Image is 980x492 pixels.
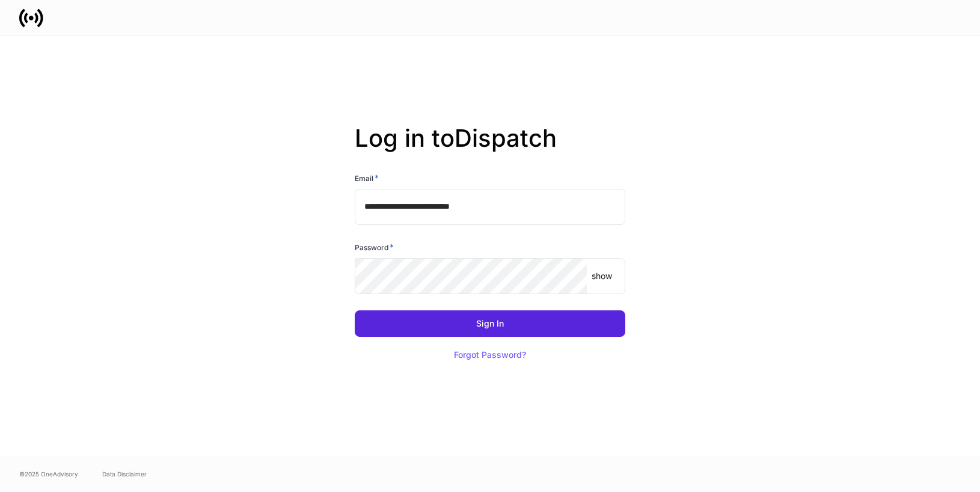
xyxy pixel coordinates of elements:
[102,469,147,479] a: Data Disclaimer
[454,351,526,359] div: Forgot Password?
[355,172,379,184] h6: Email
[355,124,625,172] h2: Log in to Dispatch
[476,319,504,328] div: Sign In
[592,270,612,282] p: show
[19,469,78,479] span: © 2025 OneAdvisory
[355,310,625,337] button: Sign In
[439,342,541,368] button: Forgot Password?
[355,241,394,253] h6: Password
